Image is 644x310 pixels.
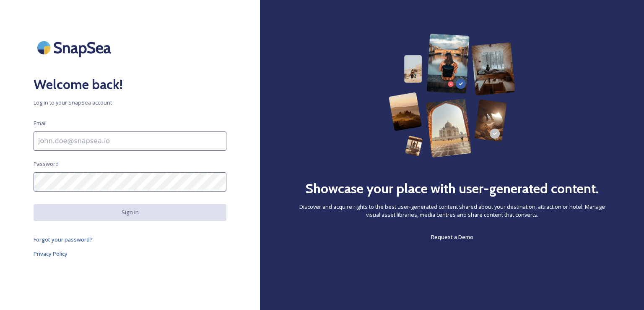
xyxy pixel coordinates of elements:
h2: Showcase your place with user-generated content. [305,179,599,199]
span: Privacy Policy [34,250,68,257]
span: Forgot your password? [34,236,93,243]
span: Request a Demo [431,233,473,241]
span: Log in to your SnapSea account [34,99,226,107]
a: Request a Demo [431,232,473,242]
span: Password [34,160,59,168]
span: Email [34,119,47,127]
span: Discover and acquire rights to the best user-generated content shared about your destination, att... [293,203,610,219]
button: Sign in [34,204,226,221]
h2: Welcome back! [34,74,226,95]
a: Privacy Policy [34,249,226,259]
input: john.doe@snapsea.io [34,131,226,151]
img: SnapSea Logo [34,34,117,62]
a: Forgot your password? [34,234,226,244]
img: 63b42ca75bacad526042e722_Group%20154-p-800.png [389,34,515,158]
